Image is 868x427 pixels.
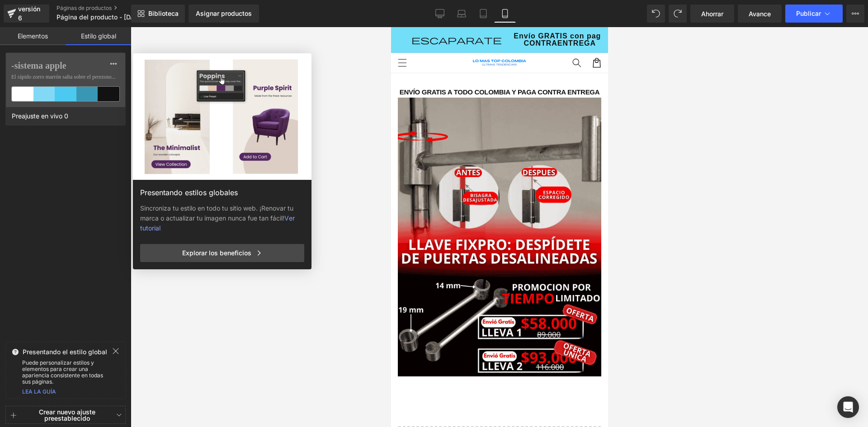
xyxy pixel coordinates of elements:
[18,32,48,40] font: Elementos
[57,13,172,21] font: Página del producto - [DATE] 18:37:54
[738,5,782,23] a: Avance
[429,5,451,23] a: De oficina
[647,5,665,23] button: Deshacer
[20,7,111,18] font: escaparate
[123,5,215,20] font: Envío GRATIS con pago CONTRAENTREGA
[796,9,821,17] font: Publicar
[701,10,723,18] font: Ahorrar
[846,5,864,23] button: Más
[57,5,112,11] font: Páginas de productos
[472,5,494,23] a: Tableta
[785,5,843,23] button: Publicar
[837,396,859,418] div: Abrir Intercom Messenger
[18,5,40,22] font: versión 6
[20,5,224,20] li: 1 of 1
[451,5,472,23] a: Computadora portátil
[148,9,179,17] font: Biblioteca
[1,26,21,46] summary: Menú
[4,5,49,23] a: versión 6
[182,249,251,257] font: Explorar los beneficios
[749,10,771,18] font: Avance
[131,5,185,23] a: Nueva Biblioteca
[57,5,160,12] a: Páginas de productos
[11,61,66,70] font: -sistema apple
[669,5,687,23] button: Rehacer
[140,204,293,222] font: Sincroniza tu estilo en todo tu sitio web. ¡Renovar tu marca o actualizar tu imagen nunca fue tan...
[22,359,103,385] font: Puede personalizar estilos y elementos para crear una apariencia consistente en todas sus páginas.
[23,348,107,356] font: Presentando el estilo global
[22,388,56,395] a: LEA LA GUÍA
[39,408,95,422] font: Crear nuevo ajuste preestablecido
[140,188,238,197] font: Presentando estilos globales
[9,61,209,69] font: Envío Gratis A Todo Colombia y Paga Contra Entrega
[81,32,136,39] img: LOMASTOP COLOMBIA
[12,112,68,120] font: Preajuste en vivo 0
[494,5,516,23] a: Móvil
[196,9,252,17] font: Asignar productos
[176,26,196,46] summary: Búsqueda
[11,74,116,80] font: El rápido zorro marrón salta sobre el perezoso...
[81,32,116,40] font: Estilo global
